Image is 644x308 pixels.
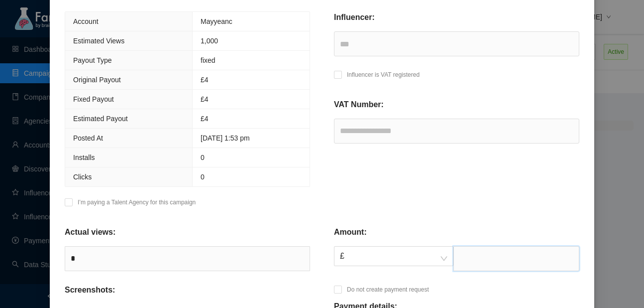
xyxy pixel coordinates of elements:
span: Account [73,17,99,25]
p: Do not create payment request [347,285,429,295]
p: Amount: [334,226,367,238]
span: Posted At [73,134,103,142]
span: £ 4 [201,76,209,84]
span: Clicks [73,173,92,181]
span: Original Payout [73,76,121,84]
span: £4 [201,95,209,103]
p: Influencer: [334,11,375,23]
p: I’m paying a Talent Agency for this campaign [78,197,196,207]
span: 0 [201,173,205,181]
span: Installs [73,154,95,161]
p: Screenshots: [65,284,115,296]
span: Estimated Payout [73,115,128,123]
p: Actual views: [65,226,115,238]
span: £ [340,247,447,266]
p: Influencer is VAT registered [347,70,420,80]
span: Fixed Payout [73,95,114,103]
span: Estimated Views [73,37,124,45]
span: £4 [201,115,209,123]
span: 0 [201,154,205,161]
span: Mayyeanc [201,17,232,25]
span: 1,000 [201,37,218,45]
span: Payout Type [73,56,112,64]
p: VAT Number: [334,99,384,111]
span: fixed [201,56,215,64]
span: [DATE] 1:53 pm [201,134,250,142]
